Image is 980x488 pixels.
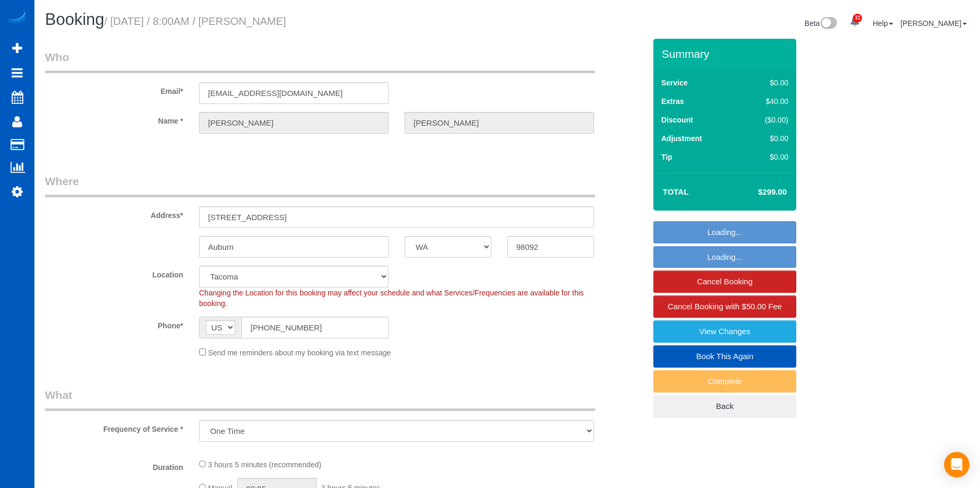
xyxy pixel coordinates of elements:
[45,49,595,73] legend: Who
[199,82,389,104] input: Email*
[743,77,788,88] div: $0.00
[743,96,788,107] div: $40.00
[507,236,594,258] input: Zip Code*
[873,19,893,28] a: Help
[37,82,191,97] label: Email*
[805,19,838,28] a: Beta
[104,15,286,27] small: / [DATE] / 8:00AM / [PERSON_NAME]
[45,10,104,29] span: Booking
[199,289,584,308] span: Changing the Location for this booking may affect your schedule and what Services/Frequencies are...
[208,460,321,469] span: 3 hours 5 minutes (recommended)
[820,17,837,31] img: New interface
[663,187,689,196] strong: Total
[404,112,594,134] input: Last Name*
[668,302,782,311] span: Cancel Booking with $50.00 Fee
[37,112,191,126] label: Name *
[743,133,788,144] div: $0.00
[661,133,702,144] label: Adjustment
[45,387,595,411] legend: What
[653,295,796,318] a: Cancel Booking with $50.00 Fee
[653,395,796,417] a: Back
[37,458,191,473] label: Duration
[853,14,862,22] span: 31
[944,452,969,477] div: Open Intercom Messenger
[661,152,672,162] label: Tip
[661,96,684,107] label: Extras
[45,173,595,197] legend: Where
[653,345,796,368] a: Book This Again
[901,19,967,28] a: [PERSON_NAME]
[661,115,693,125] label: Discount
[199,236,389,258] input: City*
[37,317,191,331] label: Phone*
[662,48,791,60] h3: Summary
[199,112,389,134] input: First Name*
[208,348,391,357] span: Send me reminders about my booking via text message
[241,317,389,338] input: Phone*
[743,115,788,125] div: ($0.00)
[726,188,787,197] h4: $299.00
[6,11,28,25] img: Automaid Logo
[743,152,788,162] div: $0.00
[653,271,796,293] a: Cancel Booking
[37,266,191,280] label: Location
[653,320,796,343] a: View Changes
[37,206,191,221] label: Address*
[661,77,688,88] label: Service
[37,420,191,434] label: Frequency of Service *
[844,11,865,34] a: 31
